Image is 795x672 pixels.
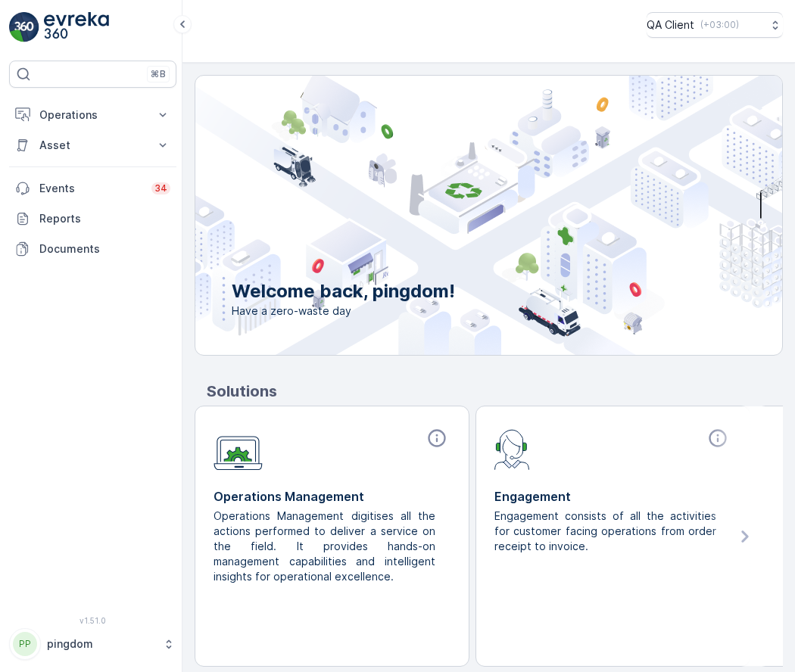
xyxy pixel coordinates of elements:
p: Operations [39,107,146,123]
img: city illustration [127,76,782,355]
p: Solutions [207,380,783,403]
div: PP [13,632,37,656]
button: Asset [9,130,176,160]
p: 34 [154,182,167,194]
p: Operations Management digitises all the actions performed to deliver a service on the field. It p... [214,509,438,584]
p: QA Client [647,17,694,33]
img: module-icon [494,428,530,470]
p: ( +03:00 ) [700,19,739,31]
a: Events34 [9,173,176,204]
span: v 1.51.0 [9,616,176,625]
p: pingdom [47,636,155,652]
p: Documents [39,241,170,257]
button: Operations [9,100,176,130]
img: logo_light-DOdMpM7g.png [44,12,109,42]
p: Welcome back, pingdom! [232,279,455,303]
span: Have a zero-waste day [232,303,455,319]
p: Reports [39,211,170,226]
button: QA Client(+03:00) [647,12,783,38]
a: Reports [9,204,176,234]
a: Documents [9,234,176,264]
p: Engagement [494,487,731,506]
p: Engagement consists of all the activities for customer facing operations from order receipt to in... [494,509,719,554]
p: Operations Management [214,487,450,506]
p: Events [39,181,142,196]
p: Asset [39,138,146,153]
button: PPpingdom [9,628,176,660]
img: module-icon [214,428,263,471]
img: logo [9,12,39,42]
p: ⌘B [151,68,166,80]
